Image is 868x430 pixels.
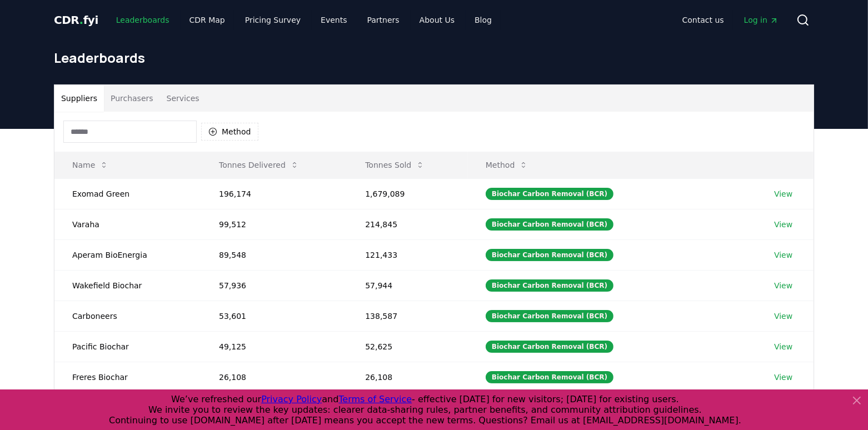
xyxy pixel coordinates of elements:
button: Suppliers [54,85,104,112]
td: 53,601 [201,301,347,331]
td: 121,433 [347,239,468,270]
button: Tonnes Delivered [210,154,308,176]
td: Freres Biochar [54,362,201,392]
td: Aperam BioEnergia [54,239,201,270]
a: View [774,372,792,383]
td: 52,625 [347,331,468,362]
a: View [774,219,792,230]
td: 49,125 [201,331,347,362]
a: View [774,249,792,261]
div: Biochar Carbon Removal (BCR) [486,249,613,261]
td: Exomad Green [54,178,201,209]
span: Log in [744,14,779,26]
td: 89,548 [201,239,347,270]
a: View [774,280,792,291]
div: Biochar Carbon Removal (BCR) [486,310,613,322]
h1: Leaderboards [54,49,814,67]
td: 57,944 [347,270,468,301]
td: Carboneers [54,301,201,331]
a: View [774,311,792,322]
button: Name [63,154,117,176]
div: Biochar Carbon Removal (BCR) [486,279,613,292]
button: Purchasers [104,85,160,112]
td: 214,845 [347,209,468,239]
a: Leaderboards [107,10,178,30]
td: 138,587 [347,301,468,331]
a: Pricing Survey [236,10,310,30]
td: 1,679,089 [347,178,468,209]
nav: Main [107,10,501,30]
td: 57,936 [201,270,347,301]
td: Wakefield Biochar [54,270,201,301]
div: Biochar Carbon Removal (BCR) [486,218,613,231]
td: Varaha [54,209,201,239]
button: Method [201,123,258,141]
a: Blog [466,10,501,30]
td: 26,108 [347,362,468,392]
span: . [79,13,83,27]
div: Biochar Carbon Removal (BCR) [486,188,613,200]
span: CDR fyi [54,13,98,27]
a: Contact us [674,10,733,30]
a: CDR.fyi [54,12,98,28]
a: Events [312,10,356,30]
a: About Us [411,10,463,30]
div: Biochar Carbon Removal (BCR) [486,341,613,353]
a: View [774,188,792,199]
a: Partners [358,10,408,30]
div: Biochar Carbon Removal (BCR) [486,371,613,383]
td: 99,512 [201,209,347,239]
button: Tonnes Sold [356,154,433,176]
nav: Main [674,10,787,30]
a: View [774,341,792,352]
a: CDR Map [181,10,234,30]
td: 196,174 [201,178,347,209]
button: Services [160,85,206,112]
button: Method [477,154,537,176]
td: 26,108 [201,362,347,392]
a: Log in [735,10,787,30]
td: Pacific Biochar [54,331,201,362]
